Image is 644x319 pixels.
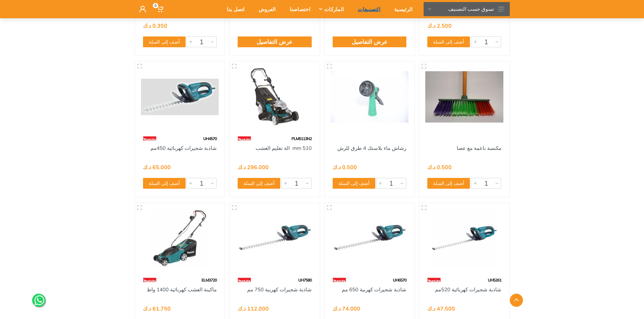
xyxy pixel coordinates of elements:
[256,145,312,151] a: 510 mm الة تقليم العشب
[143,133,157,144] img: 42.webp
[333,164,357,170] div: 0.500 د.ك
[143,23,167,28] div: 0.350 د.ك
[147,286,217,293] a: ماكينة العشب كهربائية 1400 واط
[349,2,385,16] div: التصنيفات
[342,286,406,293] a: شاذبة شجيرات كهربية 650 مم
[298,277,312,283] span: UH7580
[141,209,219,267] img: Royal Tools - ماكينة العشب كهربائية 1400 واط
[333,274,346,286] img: 42.webp
[337,145,406,151] a: رشاش ماء بلاستك 4 طرق للرش
[238,274,251,286] img: 42.webp
[488,277,501,283] span: UH5261
[238,306,269,311] div: 112.000 د.ك
[291,136,312,141] span: PLM5113N2
[427,133,442,144] img: 1.webp
[236,68,314,126] img: Royal Tools - 510 mm الة تقليم العشب
[333,133,347,144] img: 1.webp
[236,209,314,267] img: Royal Tools - شاذبة شجيرات كهربية 750 مم
[331,68,409,126] img: Royal Tools - رشاش ماء بلاستك 4 طرق للرش
[249,2,281,16] div: العروض
[352,37,387,46] a: عرض التفاصيل
[333,306,360,311] div: 74.000 د.ك
[393,277,406,283] span: UH6570
[143,36,186,47] button: أضف إلى السلة
[457,145,501,151] a: مكنسة ناعمة مع عصا
[315,2,349,16] div: الماركات
[218,2,249,16] div: اتصل بنا
[427,36,470,47] button: أضف إلى السلة
[238,133,251,144] img: 42.webp
[143,164,171,170] div: 65.000 د.ك
[435,286,501,293] a: شاذبة شجيرات كهربائية 520مم
[257,37,292,46] a: عرض التفاصيل
[238,178,280,189] button: أضف إلى السلة
[424,2,510,16] button: تسوق حسب التصنيف
[281,2,315,16] div: اختصاصنا
[333,178,375,189] button: أضف إلى السلة
[143,178,186,189] button: أضف إلى السلة
[331,209,409,267] img: Royal Tools - شاذبة شجيرات كهربية 650 مم
[201,277,217,283] span: ELM3720
[247,286,312,293] a: شاذبة شجيرات كهربية 750 مم
[385,2,417,16] div: الرئيسية
[427,274,441,286] img: 42.webp
[425,68,503,126] img: Royal Tools - مكنسة ناعمة مع عصا
[141,68,219,126] img: Royal Tools - شاذبة شجيرات كهربائية 450مم
[427,23,452,28] div: 2.500 د.ك
[427,178,470,189] button: أضف إلى السلة
[238,164,269,170] div: 296.000 د.ك
[143,306,171,311] div: 61.750 د.ك
[203,136,217,141] span: UH4570
[150,145,217,151] a: شاذبة شجيرات كهربائية 450مم
[427,306,455,311] div: 47.500 د.ك
[427,164,452,170] div: 0.500 د.ك
[143,274,157,286] img: 42.webp
[425,209,503,267] img: Royal Tools - شاذبة شجيرات كهربائية 520مم
[153,3,158,8] span: 0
